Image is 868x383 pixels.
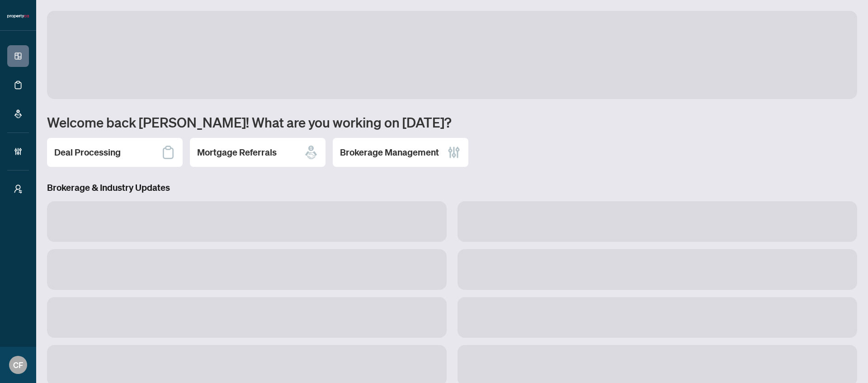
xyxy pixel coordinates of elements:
h3: Brokerage & Industry Updates [47,181,857,194]
h2: Mortgage Referrals [197,146,277,159]
span: CF [13,359,23,371]
span: user-switch [14,184,23,194]
h1: Welcome back [PERSON_NAME]! What are you working on [DATE]? [47,113,857,131]
h2: Deal Processing [54,146,121,159]
img: logo [7,14,29,19]
h2: Brokerage Management [340,146,439,159]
